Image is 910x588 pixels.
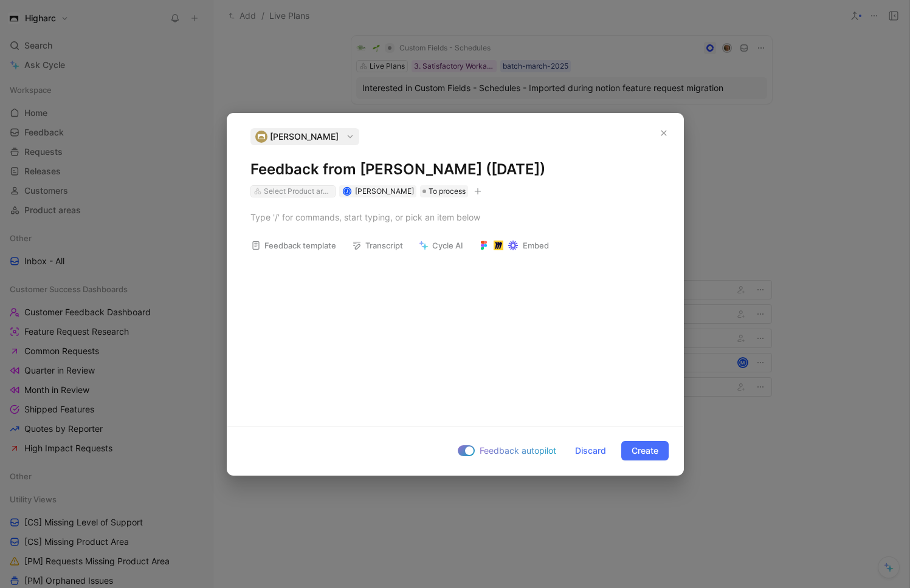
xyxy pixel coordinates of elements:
button: Transcript [346,237,408,254]
span: Create [632,443,658,458]
span: [PERSON_NAME] [270,129,339,144]
button: Feedback autopilot [454,443,560,459]
span: To process [429,185,466,197]
div: To process [420,185,468,197]
div: J [343,188,350,194]
span: Discard [575,443,606,458]
span: [PERSON_NAME] [355,186,414,196]
button: Embed [474,237,554,254]
h1: Feedback from [PERSON_NAME] ([DATE]) [250,160,660,179]
button: logo[PERSON_NAME] [250,128,359,145]
div: Select Product areas [264,185,332,197]
img: logo [255,131,267,143]
button: Create [621,441,669,460]
span: Feedback autopilot [480,443,556,458]
button: Feedback template [246,237,342,254]
button: Cycle AI [413,237,469,254]
button: Discard [565,441,616,460]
